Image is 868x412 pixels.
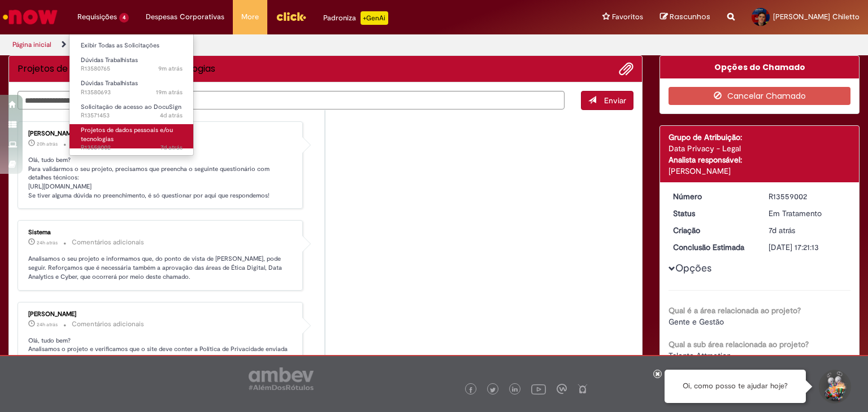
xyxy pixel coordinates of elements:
div: [DATE] 17:21:13 [769,242,847,253]
a: Aberto R13559002 : Projetos de dados pessoais e/ou tecnologias [70,124,194,148]
span: Rascunhos [670,11,710,22]
div: Grupo de Atribuição: [669,132,850,143]
span: 4 [119,13,129,23]
span: 24h atrás [37,239,58,246]
time: 29/09/2025 11:26:08 [37,321,58,328]
a: Página inicial [12,40,51,49]
div: Analista responsável: [669,154,850,165]
a: Aberto R13580765 : Dúvidas Trabalhistas [70,54,194,75]
time: 30/09/2025 10:58:53 [156,88,183,97]
span: 7d atrás [160,143,183,152]
p: Analisamos o seu projeto e informamos que, do ponto de vista de [PERSON_NAME], pode seguir. Refor... [28,255,294,281]
div: Padroniza [323,11,388,25]
div: Opções do Chamado [660,56,859,78]
h2: Projetos de dados pessoais e/ou tecnologias Histórico de tíquete [18,64,215,74]
img: logo_footer_youtube.png [531,382,546,396]
span: R13571453 [81,111,183,120]
span: 9m atrás [158,64,183,73]
span: Dúvidas Trabalhistas [81,79,138,87]
button: Iniciar Conversa de Suporte [817,370,851,404]
img: logo_footer_workplace.png [557,384,567,394]
span: R13580693 [81,88,183,97]
img: logo_footer_ambev_rotulo_gray.png [249,367,314,390]
ul: Requisições [69,34,194,156]
div: 23/09/2025 13:21:10 [769,225,847,236]
img: logo_footer_twitter.png [490,387,496,393]
span: Solicitação de acesso ao DocuSign [81,103,181,111]
b: Qual é a área relacionada ao projeto? [669,305,801,315]
img: logo_footer_linkedin.png [512,387,518,393]
img: ServiceNow [1,6,59,28]
div: Data Privacy - Legal [669,143,850,154]
div: [PERSON_NAME] [669,165,850,177]
dt: Status [665,208,760,219]
div: Sistema [28,229,294,236]
span: [PERSON_NAME] Chiletto [773,12,860,21]
button: Enviar [581,91,633,110]
time: 26/09/2025 16:08:52 [160,111,183,120]
span: R13559002 [81,143,183,152]
span: Requisições [77,11,117,23]
div: [PERSON_NAME] [28,130,294,137]
time: 29/09/2025 11:27:30 [37,239,58,246]
dt: Criação [665,225,760,236]
span: Gente e Gestão [669,317,724,327]
div: Em Tratamento [769,208,847,219]
span: 4d atrás [160,111,183,120]
time: 23/09/2025 13:21:10 [769,225,795,235]
p: Olá, tudo bem? Analisamos o projeto e verificamos que o site deve conter a Política de Privacidad... [28,336,294,372]
span: R13580765 [81,64,183,73]
span: Projetos de dados pessoais e/ou tecnologias [81,126,173,143]
img: logo_footer_facebook.png [468,387,474,393]
span: 7d atrás [769,225,795,235]
time: 29/09/2025 15:42:46 [37,141,58,147]
span: Favoritos [612,11,643,23]
span: Dúvidas Trabalhistas [81,56,138,64]
ul: Trilhas de página [8,34,570,55]
time: 30/09/2025 11:09:18 [158,64,183,73]
a: Exibir Todas as Solicitações [70,40,194,52]
span: Enviar [604,95,626,106]
a: Aberto R13580693 : Dúvidas Trabalhistas [70,77,194,98]
small: Comentários adicionais [72,238,144,247]
span: 20h atrás [37,141,58,147]
img: click_logo_yellow_360x200.png [276,8,306,25]
div: Oi, como posso te ajudar hoje? [665,370,806,403]
span: More [241,11,259,23]
div: [PERSON_NAME] [28,311,294,318]
span: 19m atrás [156,88,183,97]
div: R13559002 [769,191,847,202]
textarea: Digite sua mensagem aqui... [18,91,565,110]
dt: Número [665,191,760,202]
button: Adicionar anexos [619,62,633,76]
span: Talente Attraction [669,350,731,361]
img: logo_footer_naosei.png [578,384,588,394]
small: Comentários adicionais [72,319,144,329]
p: +GenAi [361,11,388,25]
dt: Conclusão Estimada [665,242,760,253]
a: Aberto R13571453 : Solicitação de acesso ao DocuSign [70,101,194,122]
span: Despesas Corporativas [146,11,224,23]
p: Olá, tudo bem? Para validarmos o seu projeto, precisamos que preencha o seguinte questionário com... [28,156,294,200]
b: Qual a sub área relacionada ao projeto? [669,339,809,349]
button: Cancelar Chamado [669,87,850,105]
span: 24h atrás [37,321,58,328]
a: Rascunhos [660,12,710,23]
